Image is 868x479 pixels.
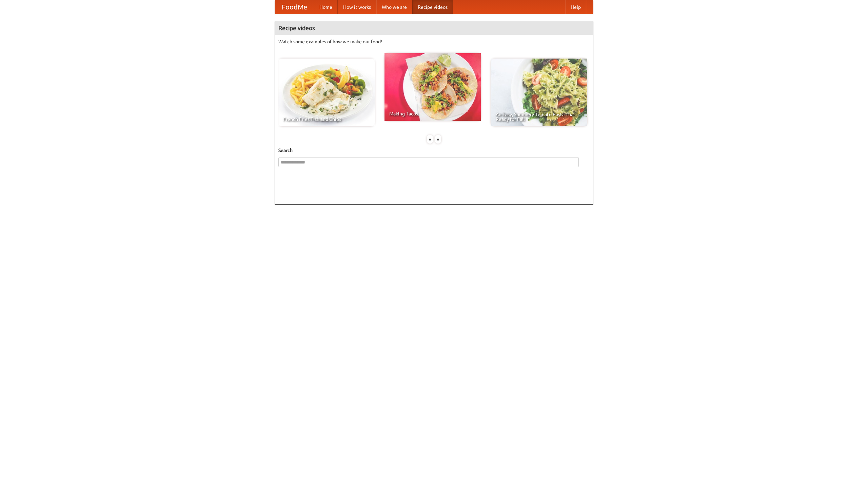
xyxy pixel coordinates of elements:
[427,135,433,144] div: «
[278,59,375,126] a: French Fries Fish and Chips
[435,135,441,144] div: »
[389,111,476,116] span: Making Tacos
[496,112,583,122] span: An Easy, Summery Tomato Pasta That's Ready for Fall
[491,59,587,126] a: An Easy, Summery Tomato Pasta That's Ready for Fall
[278,38,590,45] p: Watch some examples of how we make our food!
[278,147,590,154] h5: Search
[275,21,593,35] h4: Recipe videos
[275,0,314,14] a: FoodMe
[338,0,376,14] a: How it works
[565,0,586,14] a: Help
[314,0,338,14] a: Home
[376,0,412,14] a: Who we are
[384,53,481,121] a: Making Tacos
[412,0,453,14] a: Recipe videos
[283,117,370,122] span: French Fries Fish and Chips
